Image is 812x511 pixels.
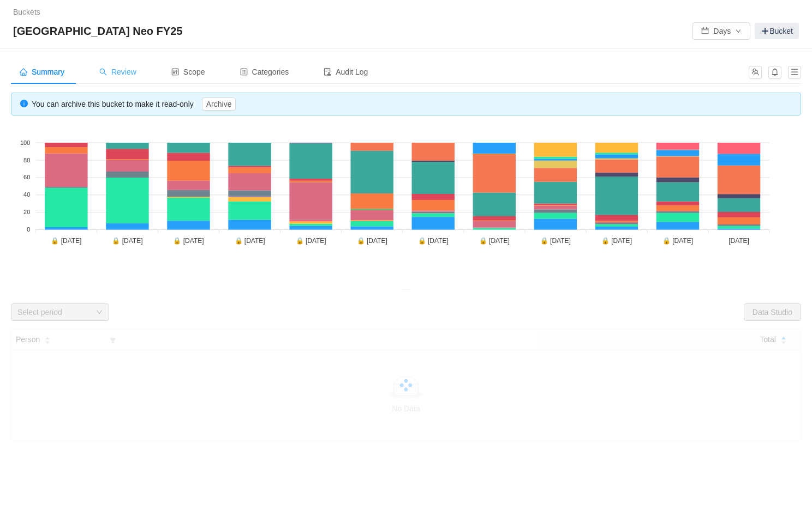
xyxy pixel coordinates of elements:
tspan: 60 [23,174,30,180]
span: You can archive this bucket to make it read-only [32,100,236,108]
tspan: 🔒 [DATE] [112,236,142,245]
tspan: 🔒 [DATE] [662,236,693,245]
tspan: 🔒 [DATE] [479,236,510,245]
tspan: [DATE] [729,237,749,245]
a: Bucket [755,23,799,39]
i: icon: profile [240,68,248,76]
tspan: 🔒 [DATE] [51,236,81,245]
i: icon: control [171,68,179,76]
a: Buckets [13,8,40,16]
tspan: 🔒 [DATE] [235,236,265,245]
span: Scope [171,68,205,76]
tspan: 🔒 [DATE] [357,236,387,245]
span: Audit Log [324,68,368,76]
button: icon: menu [788,66,801,79]
tspan: 🔒 [DATE] [601,236,632,245]
div: Select period [17,307,91,318]
i: icon: audit [324,68,331,76]
i: icon: info-circle [20,100,28,107]
i: icon: down [96,309,103,317]
tspan: 40 [23,191,30,198]
tspan: 0 [27,226,30,233]
tspan: 🔒 [DATE] [540,236,571,245]
span: Summary [20,68,64,76]
tspan: 100 [20,139,30,146]
tspan: 🔒 [DATE] [173,236,204,245]
tspan: 20 [23,209,30,215]
tspan: 🔒 [DATE] [296,236,326,245]
tspan: 🔒 [DATE] [418,236,449,245]
button: icon: team [749,66,762,79]
button: icon: calendarDaysicon: down [692,22,750,40]
span: [GEOGRAPHIC_DATA] Neo FY25 [13,22,189,40]
span: Categories [240,68,289,76]
button: icon: bell [768,66,781,79]
button: Archive [202,98,236,111]
i: icon: search [99,68,107,76]
i: icon: home [20,68,27,76]
span: Review [99,68,136,76]
tspan: 80 [23,157,30,163]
